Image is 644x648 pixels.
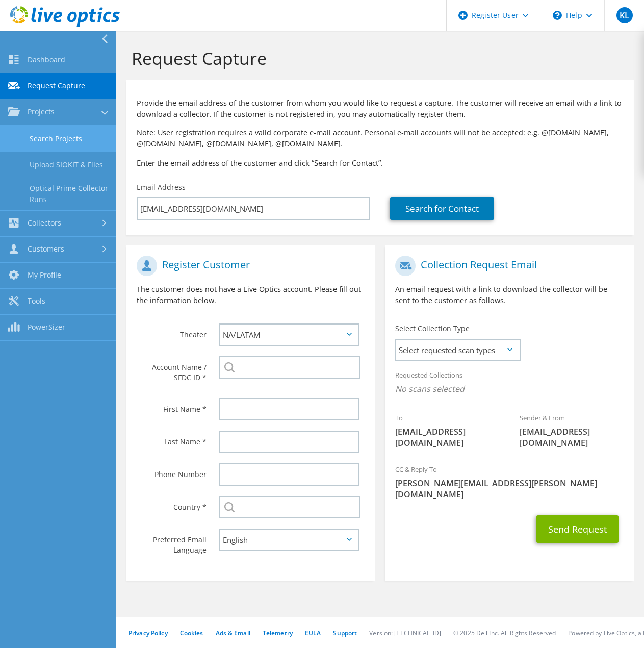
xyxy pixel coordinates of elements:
[390,197,494,220] a: Search for Contact
[137,356,207,383] label: Account Name / SFDC ID *
[395,478,623,500] span: [PERSON_NAME][EMAIL_ADDRESS][PERSON_NAME][DOMAIN_NAME]
[137,97,624,120] p: Provide the email address of the customer from whom you would like to request a capture. The cust...
[137,256,359,276] h1: Register Customer
[616,7,633,23] span: KL
[305,629,321,637] a: EULA
[395,323,470,334] label: Select Collection Type
[132,47,624,69] h1: Request Capture
[137,127,624,149] p: Note: User registration requires a valid corporate e-mail account. Personal e-mail accounts will ...
[137,323,207,340] label: Theater
[137,529,207,555] label: Preferred Email Language
[385,364,633,402] div: Requested Collections
[385,459,633,505] div: CC & Reply To
[536,515,619,543] button: Send Request
[333,629,357,637] a: Support
[553,11,562,20] svg: \n
[395,284,623,306] p: An email request with a link to download the collector will be sent to the customer as follows.
[395,256,618,276] h1: Collection Request Email
[263,629,293,637] a: Telemetry
[137,431,207,447] label: Last Name *
[137,182,186,192] label: Email Address
[453,629,556,637] li: © 2025 Dell Inc. All Rights Reserved
[385,407,509,454] div: To
[396,340,520,360] span: Select requested scan types
[509,407,634,454] div: Sender & From
[137,284,365,306] p: The customer does not have a Live Optics account. Please fill out the information below.
[395,426,499,448] span: [EMAIL_ADDRESS][DOMAIN_NAME]
[395,383,623,394] span: No scans selected
[180,629,203,637] a: Cookies
[520,426,624,448] span: [EMAIL_ADDRESS][DOMAIN_NAME]
[137,157,624,168] h3: Enter the email address of the customer and click “Search for Contact”.
[137,398,207,414] label: First Name *
[128,629,168,637] a: Privacy Policy
[216,629,250,637] a: Ads & Email
[369,629,441,637] li: Version: [TECHNICAL_ID]
[137,496,207,512] label: Country *
[137,463,207,480] label: Phone Number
